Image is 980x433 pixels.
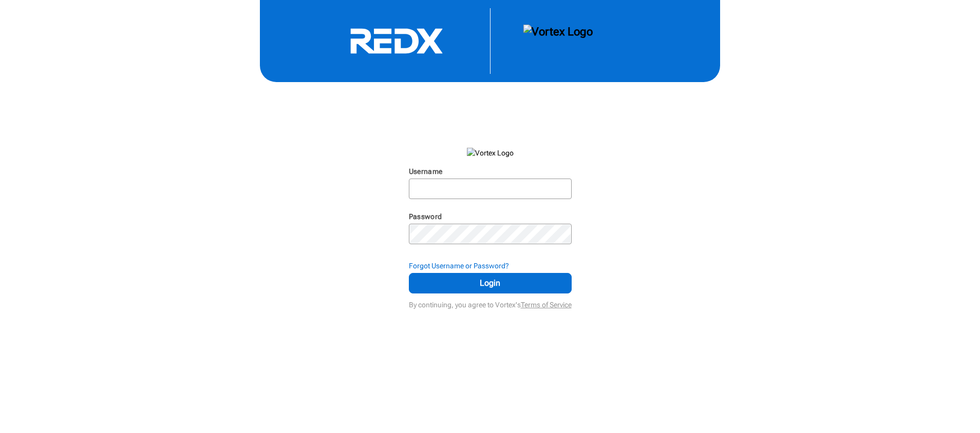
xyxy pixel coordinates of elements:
label: Username [409,167,443,175]
label: Password [409,212,442,221]
img: Vortex Logo [523,25,593,57]
button: Login [409,273,572,293]
div: By continuing, you agree to Vortex's [409,296,572,310]
span: Login [422,277,559,289]
img: Vortex Logo [467,148,514,158]
svg: RedX Logo [319,28,474,54]
div: Forgot Username or Password? [409,261,572,271]
strong: Forgot Username or Password? [409,262,509,270]
a: Terms of Service [521,301,572,309]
